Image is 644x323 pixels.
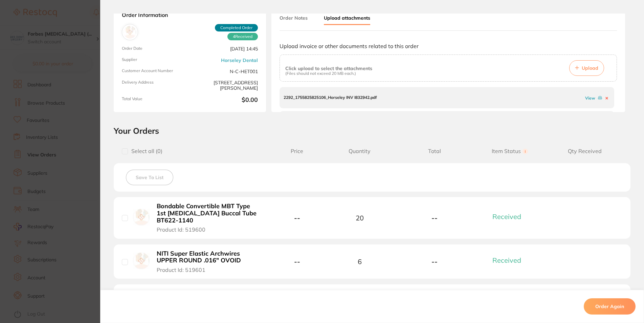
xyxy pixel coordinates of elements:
[157,267,205,273] span: Product Id: 519601
[584,298,636,315] button: Order Again
[155,250,262,274] button: NITI Super Elastic Archwires UPPER ROUND .016" OVOID Product Id: 519601
[114,126,630,136] h2: Your Orders
[280,12,308,24] button: Order Notes
[122,57,187,63] span: Supplier
[547,148,622,154] span: Qty Received
[284,95,377,100] p: 2292_1755825825106_Horseley INV I832942.pdf
[397,148,472,154] span: Total
[569,60,604,76] button: Upload
[193,96,258,104] b: $0.00
[122,68,187,74] span: Customer Account Number
[582,65,598,71] span: Upload
[124,26,136,39] img: Horseley Dental
[157,250,260,264] b: NITI Super Elastic Archwires UPPER ROUND .016" OVOID
[133,209,150,225] img: Bondable Convertible MBT Type 1st Molar Buccal Tube BT622-1140
[322,148,397,154] span: Quantity
[492,212,521,221] span: Received
[358,258,362,265] span: 6
[193,46,258,52] span: [DATE] 14:45
[285,66,372,71] p: Click upload to select the attachments
[122,80,187,91] span: Delivery Address
[157,203,260,224] b: Bondable Convertible MBT Type 1st [MEDICAL_DATA] Buccal Tube BT622-1140
[122,96,187,104] span: Total Value
[133,253,150,269] img: NITI Super Elastic Archwires UPPER ROUND .016" OVOID
[215,24,258,31] span: Completed Order
[472,148,547,154] span: Item Status
[280,43,617,49] p: Upload invoice or other documents related to this order
[356,214,364,222] span: 20
[193,80,258,91] span: [STREET_ADDRESS][PERSON_NAME]
[122,12,258,19] strong: Order Information
[227,33,258,40] span: Received
[285,71,372,76] p: (Files should not exceed 20 MB each.)
[492,256,521,264] span: Received
[585,95,595,101] a: View
[155,202,262,233] button: Bondable Convertible MBT Type 1st [MEDICAL_DATA] Buccal Tube BT622-1140 Product Id: 519600
[397,258,472,265] b: --
[128,148,162,154] span: Select all ( 0 )
[490,212,529,221] button: Received
[193,68,258,74] span: N-C-HET001
[122,46,187,52] span: Order Date
[126,170,173,185] button: Save To List
[157,227,205,233] span: Product Id: 519600
[324,12,370,25] button: Upload attachments
[294,214,300,222] b: --
[490,256,529,264] button: Received
[397,214,472,222] b: --
[221,58,258,63] a: Horseley Dental
[272,148,322,154] span: Price
[294,257,300,266] b: --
